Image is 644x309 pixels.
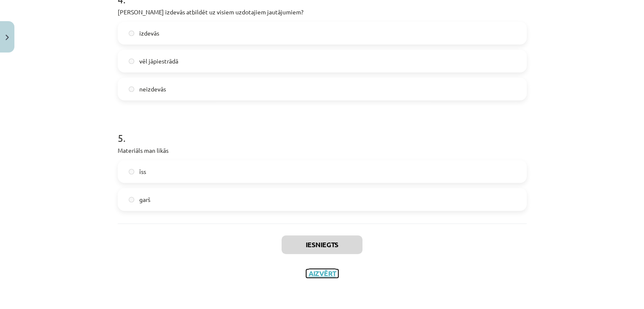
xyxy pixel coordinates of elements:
input: neizdevās [129,86,134,92]
input: izdevās [129,30,134,36]
input: īss [129,169,134,174]
button: Aizvērt [306,269,338,278]
span: īss [139,167,146,176]
span: izdevās [139,29,159,38]
input: vēl jāpiestrādā [129,58,134,64]
span: neizdevās [139,85,166,94]
img: icon-close-lesson-0947bae3869378f0d4975bcd49f059093ad1ed9edebbc8119c70593378902aed.svg [6,35,9,40]
h1: 5 . [118,117,527,143]
input: garš [129,197,134,202]
p: [PERSON_NAME] izdevās atbildēt uz visiem uzdotajiem jautājumiem? [118,8,527,17]
button: Iesniegts [282,235,362,254]
span: vēl jāpiestrādā [139,57,178,66]
p: Materiāls man likās [118,146,527,155]
span: garš [139,195,150,204]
